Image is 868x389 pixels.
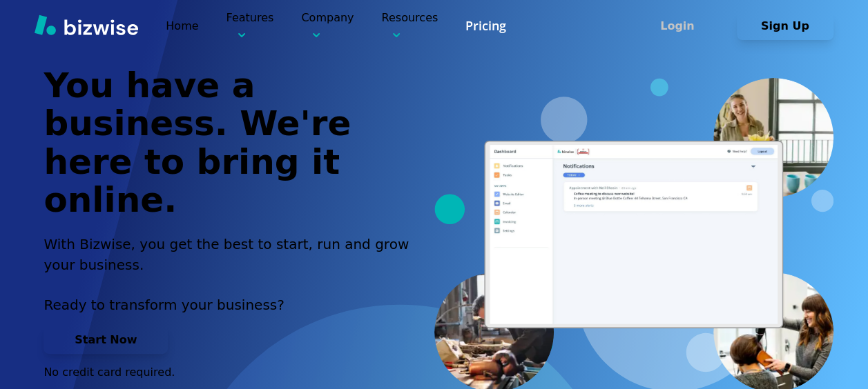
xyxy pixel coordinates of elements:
button: Sign Up [737,12,833,40]
p: Company [301,10,354,42]
a: Login [629,19,737,32]
h1: You have a business. We're here to bring it online. [44,67,425,220]
p: Resources [381,10,438,42]
p: Features [226,10,274,42]
h2: With Bizwise, you get the best to start, run and grow your business. [44,234,425,275]
img: Bizwise Logo [35,14,138,35]
a: Sign Up [737,19,833,32]
a: Start Now [44,333,168,346]
button: Login [629,12,726,40]
button: Start Now [44,326,168,354]
a: Home [166,19,198,32]
p: Ready to transform your business? [44,295,425,315]
a: Pricing [465,17,506,34]
p: No credit card required. [44,365,425,380]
